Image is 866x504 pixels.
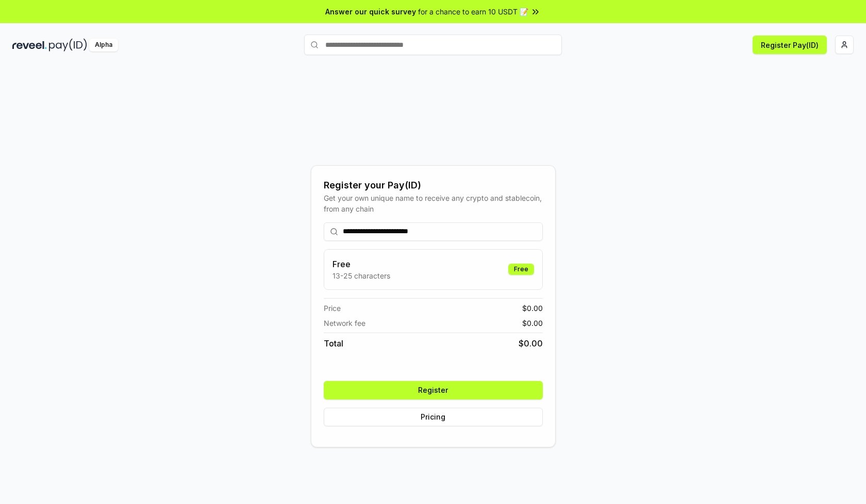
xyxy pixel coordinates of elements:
span: $ 0.00 [522,303,543,314]
button: Register Pay(ID) [753,36,827,54]
span: $ 0.00 [522,318,543,328]
img: pay_id [49,39,87,51]
span: for a chance to earn 10 USDT 📝 [418,6,528,17]
div: Free [508,264,534,275]
span: Price [324,303,341,314]
span: $ 0.00 [519,337,543,350]
div: Alpha [89,39,118,51]
img: reveel_dark [12,39,47,51]
p: 13-25 characters [332,270,390,281]
button: Register [324,381,543,399]
div: Get your own unique name to receive any crypto and stablecoin, from any chain [324,193,543,214]
button: Pricing [324,408,543,426]
span: Total [324,337,343,350]
span: Answer our quick survey [325,6,416,17]
span: Network fee [324,318,365,328]
div: Register your Pay(ID) [324,178,543,193]
h3: Free [332,258,390,270]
